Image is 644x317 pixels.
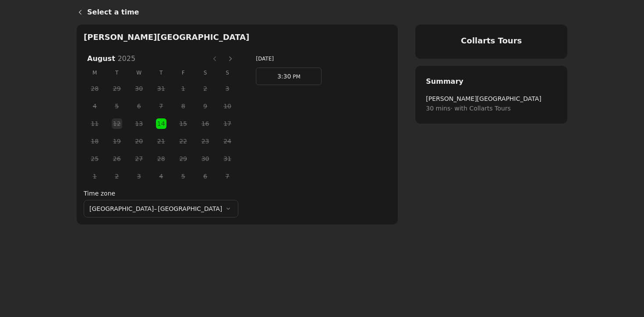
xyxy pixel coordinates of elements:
span: [PERSON_NAME][GEOGRAPHIC_DATA] [426,94,557,103]
span: 6 [199,170,212,183]
button: Saturday, 30 August 2025 [200,153,211,164]
span: S [194,66,216,80]
span: 11 [88,117,101,130]
button: Next month [223,52,237,66]
button: Tuesday, 26 August 2025 [112,153,122,164]
span: 7 [155,100,168,113]
button: Wednesday, 6 August 2025 [134,101,144,111]
span: 17 [221,117,234,130]
button: Saturday, 23 August 2025 [200,136,211,146]
h3: [DATE] [256,54,389,63]
button: Friday, 29 August 2025 [178,153,188,164]
button: Friday, 1 August 2025 [178,83,188,94]
span: 5 [177,170,190,183]
button: Sunday, 3 August 2025 [222,83,233,94]
h3: August [84,53,207,64]
span: 9 [199,100,212,113]
button: Monday, 25 August 2025 [89,153,100,164]
span: 31 [221,152,234,165]
button: Monday, 11 August 2025 [89,118,100,129]
span: 30 [199,152,212,165]
span: 1 [177,82,190,95]
span: 29 [177,152,190,165]
span: 27 [132,152,145,165]
button: Tuesday, 5 August 2025 [112,101,122,111]
button: Saturday, 9 August 2025 [200,101,211,111]
h2: [PERSON_NAME][GEOGRAPHIC_DATA] [84,32,391,43]
button: Thursday, 7 August 2025 [156,101,166,111]
span: 28 [155,152,168,165]
button: Friday, 8 August 2025 [178,101,188,111]
button: Wednesday, 27 August 2025 [134,153,144,164]
span: 7 [221,170,234,183]
a: 3:30 PM [256,68,322,85]
button: Sunday, 31 August 2025 [222,153,233,164]
span: 6 [132,100,145,113]
button: Thursday, 21 August 2025 [156,136,166,146]
button: Wednesday, 3 September 2025 [134,171,144,182]
button: Saturday, 6 September 2025 [200,171,211,182]
span: 22 [177,135,190,148]
span: S [216,66,239,80]
span: 3 [221,82,234,95]
button: Saturday, 2 August 2025 [200,83,211,94]
label: Time zone [84,189,238,198]
button: Wednesday, 30 July 2025 [134,83,144,94]
button: Wednesday, 20 August 2025 [134,136,144,146]
span: 4 [88,100,101,113]
span: M [84,66,106,80]
a: Back [70,2,87,23]
button: Tuesday, 12 August 2025 [112,118,122,129]
h4: Collarts Tours [426,35,557,46]
span: 21 [155,135,168,148]
span: 4 [155,170,168,183]
button: Tuesday, 19 August 2025 [112,136,122,146]
span: 30 [132,82,145,95]
button: Thursday, 14 August 2025 selected [156,118,166,129]
span: 23 [199,135,212,148]
span: 16 [199,117,212,130]
span: 18 [88,135,101,148]
span: 12 [110,117,124,130]
h2: Summary [426,76,557,87]
span: 14 [155,117,168,130]
span: 1 [88,170,101,183]
span: T [106,66,127,80]
span: 2 [199,82,212,95]
button: Sunday, 24 August 2025 [222,136,233,146]
span: 2 [110,170,124,183]
span: 3:30 [277,73,291,80]
button: Thursday, 28 August 2025 [156,153,166,164]
button: Friday, 5 September 2025 [178,171,188,182]
span: 3 [132,170,145,183]
button: Thursday, 4 September 2025 [156,171,166,182]
span: 15 [177,117,190,130]
button: Friday, 15 August 2025 [178,118,188,129]
span: 31 [155,82,168,95]
span: 28 [88,82,101,95]
span: 13 [132,117,145,130]
button: Tuesday, 29 July 2025 [112,83,122,94]
button: Wednesday, 13 August 2025 [134,118,144,129]
span: 2025 [117,54,135,63]
button: Thursday, 31 July 2025 [156,83,166,94]
span: 24 [221,135,234,148]
span: 30 mins · with Collarts Tours [426,103,557,113]
span: 8 [177,100,190,113]
button: Previous month [208,52,222,66]
button: Monday, 1 September 2025 [89,171,100,182]
span: 25 [88,152,101,165]
span: T [150,66,172,80]
button: Sunday, 7 September 2025 [222,171,233,182]
span: 5 [110,100,124,113]
span: 26 [110,152,124,165]
button: Monday, 4 August 2025 [89,101,100,111]
button: Monday, 28 July 2025 [89,83,100,94]
span: PM [291,74,300,80]
h1: Select a time [87,7,567,18]
button: Sunday, 10 August 2025 [222,101,233,111]
span: 29 [110,82,124,95]
span: 20 [132,135,145,148]
button: Friday, 22 August 2025 [178,136,188,146]
span: F [172,66,194,80]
